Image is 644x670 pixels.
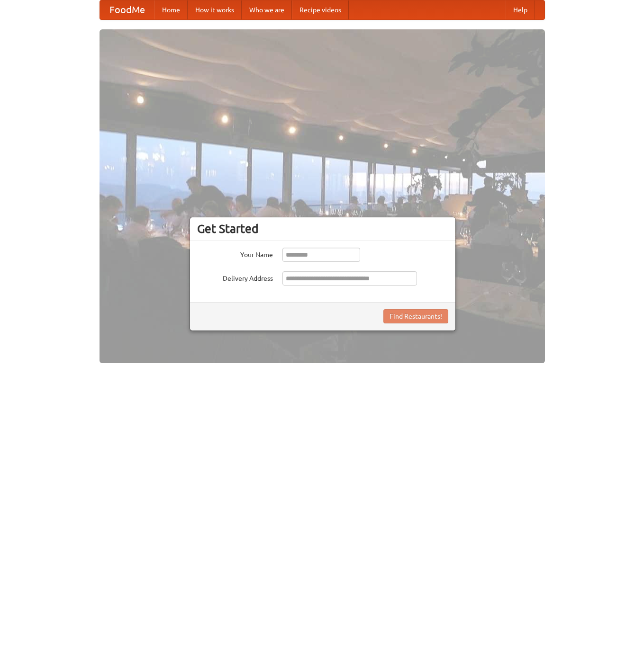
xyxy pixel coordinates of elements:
[197,271,273,283] label: Delivery Address
[292,0,349,19] a: Recipe videos
[242,0,292,19] a: Who we are
[100,0,154,19] a: FoodMe
[154,0,188,19] a: Home
[197,248,273,259] label: Your Name
[506,0,535,19] a: Help
[383,309,448,323] button: Find Restaurants!
[188,0,242,19] a: How it works
[197,222,448,236] h3: Get Started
